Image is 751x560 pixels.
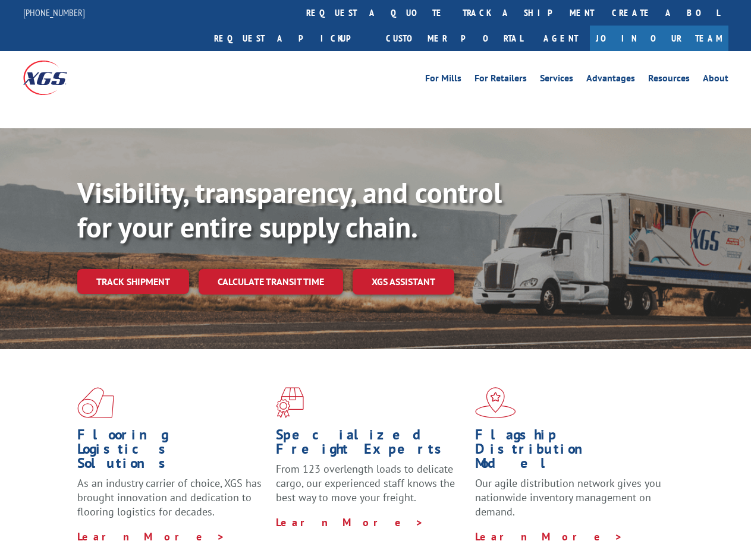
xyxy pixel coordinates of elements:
img: xgs-icon-flagship-distribution-model-red [475,387,516,418]
a: Customer Portal [377,26,532,51]
a: Learn More > [475,530,623,543]
a: Learn More > [77,530,225,543]
h1: Flooring Logistics Solutions [77,428,267,476]
img: xgs-icon-focused-on-flooring-red [276,387,304,418]
a: For Retailers [475,74,527,87]
a: Calculate transit time [199,269,343,295]
a: About [703,74,728,87]
a: Track shipment [77,269,189,294]
a: XGS ASSISTANT [353,269,454,295]
span: As an industry carrier of choice, XGS has brought innovation and dedication to flooring logistics... [77,476,262,518]
h1: Specialized Freight Experts [276,428,466,462]
a: Advantages [586,74,635,87]
a: For Mills [425,74,461,87]
p: From 123 overlength loads to delicate cargo, our experienced staff knows the best way to move you... [276,462,466,515]
a: Request a pickup [205,26,377,51]
b: Visibility, transparency, and control for your entire supply chain. [77,174,502,245]
a: Agent [532,26,590,51]
a: [PHONE_NUMBER] [23,7,85,18]
h1: Flagship Distribution Model [475,428,665,476]
img: xgs-icon-total-supply-chain-intelligence-red [77,387,114,418]
span: Our agile distribution network gives you nationwide inventory management on demand. [475,476,661,518]
a: Join Our Team [590,26,728,51]
a: Resources [648,74,690,87]
a: Learn More > [276,515,424,529]
a: Services [540,74,573,87]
